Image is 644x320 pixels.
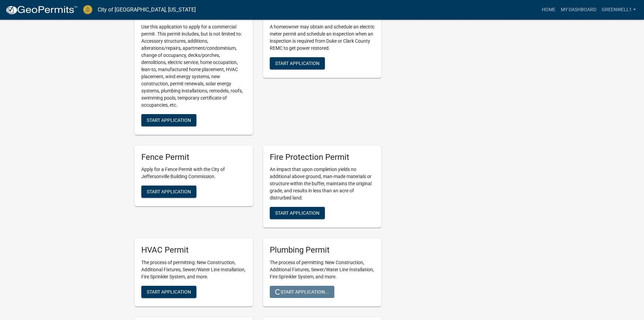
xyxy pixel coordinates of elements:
a: My Dashboard [558,3,599,16]
button: Start Application [141,286,196,298]
button: Start Application [270,57,325,69]
button: Start Application... [270,286,334,298]
button: Start Application [141,114,196,126]
p: The process of permitting: New Construction, Additional Fixtures, Sewer/Water Line Installation, ... [270,259,375,280]
a: Greenwell1 [599,3,639,16]
p: An impact that upon completion yields no additional above ground, man-made materials or structure... [270,166,375,201]
p: A homeowner may obtain and schedule an electric meter permit and schedule an inspection when an i... [270,23,375,52]
span: Start Application [275,210,319,216]
span: Start Application [275,60,319,66]
h5: Fence Permit [141,152,246,162]
p: Use this application to apply for a commercial permit. This permit includes, but is not limited t... [141,23,246,109]
span: Start Application [147,117,191,123]
span: Start Application [147,189,191,194]
p: Apply for a Fence Permit with the City of Jeffersonville Building Commission. [141,166,246,180]
h5: Plumbing Permit [270,245,375,255]
img: City of Jeffersonville, Indiana [83,5,92,14]
a: Home [539,3,558,16]
h5: Fire Protection Permit [270,152,375,162]
span: Start Application... [275,289,329,295]
h5: HVAC Permit [141,245,246,255]
span: Start Application [147,289,191,295]
a: City of [GEOGRAPHIC_DATA], [US_STATE] [98,4,196,16]
button: Start Application [141,186,196,198]
p: The process of permitting: New Construction, Additional Fixtures, Sewer/Water Line Installation, ... [141,259,246,280]
button: Start Application [270,207,325,219]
